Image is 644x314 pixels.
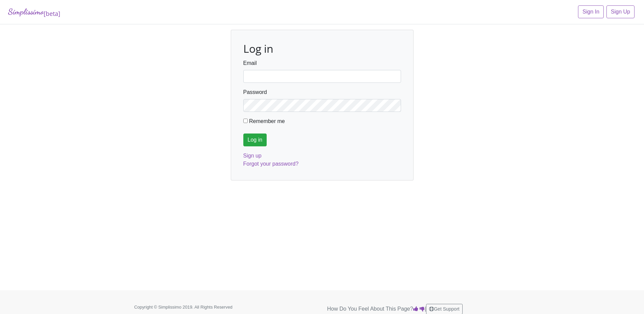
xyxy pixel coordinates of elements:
h2: Log in [243,42,401,55]
a: Sign up [243,153,262,159]
label: Password [243,88,267,96]
label: Remember me [249,117,285,125]
a: Sign Up [606,5,635,18]
p: Copyright © Simplissimo 2019. All Rights Reserved [134,304,253,310]
sub: [beta] [44,9,60,18]
a: Forgot your password? [243,161,299,167]
a: Sign In [578,5,604,18]
input: Log in [243,134,267,146]
label: Email [243,59,257,67]
a: Simplissimo[beta] [8,5,60,19]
